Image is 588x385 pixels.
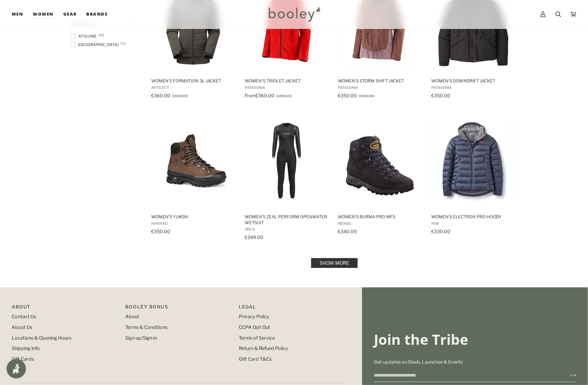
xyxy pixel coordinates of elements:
[431,222,515,226] span: Rab
[245,93,255,98] span: From
[151,214,235,220] span: Women's Yukon
[559,370,576,381] button: Join
[239,304,346,314] p: Pipeline_Footer Sub
[276,94,292,98] span: €450.00
[150,112,236,243] a: Women's Yukon
[431,78,515,84] span: Women's Downdrift Jacket
[12,335,71,341] a: Locations & Opening Hours
[12,346,40,352] a: Shipping Info
[244,112,330,243] a: Women's Zeal Perform Openwater Wetsuit
[125,335,157,341] a: Sign up/Sign in
[239,356,272,362] a: Gift Card T&Cs
[86,11,108,18] span: Brands
[338,93,357,98] span: €350.00
[151,78,235,84] span: Women's Formation 3L Jacket
[338,222,422,226] span: Meindl
[151,260,518,266] div: Pagination
[430,112,516,243] a: Women's Electron Pro Hoody
[431,93,450,98] span: €350.00
[172,94,188,98] span: €600.00
[245,85,329,90] span: Patagonia
[125,304,232,314] p: Booley Bonus
[255,93,275,98] span: €360.00
[151,85,235,90] span: Artilect
[311,258,358,268] a: Show more
[374,370,559,382] input: your-email@example.com
[125,325,167,331] a: Terms & Conditions
[125,314,139,320] a: About
[239,325,270,331] a: CCPA Opt Out
[63,11,77,18] span: Gear
[338,85,422,90] span: Patagonia
[12,356,34,362] a: Gift Cards
[70,42,120,48] span: [GEOGRAPHIC_DATA]
[239,335,275,341] a: Terms of Service
[239,346,288,352] a: Return & Refund Policy
[245,235,263,240] span: €349.00
[120,42,126,45] span: 710
[245,214,329,226] span: Women's Zeal Perform Openwater Wetsuit
[12,314,36,320] a: Contact Us
[337,118,423,204] img: Women's Burma PRO MFS Azurblau - Booley Galway
[245,227,329,232] span: Orca
[431,214,515,220] span: Women's Electron Pro Hoody
[98,33,104,37] span: 342
[245,78,329,84] span: Women's Triolet Jacket
[244,118,330,204] img: Orca Women's Zeal Perform Openwater Wetsuit Black - Booley Galway
[431,85,515,90] span: Patagonia
[239,314,269,320] a: Privacy Policy
[151,93,170,98] span: €360.00
[266,5,323,24] img: Booley
[151,229,170,235] span: €350.00
[337,112,423,243] a: Women's Burma PRO MFS
[6,359,26,379] iframe: Button to open loyalty program pop-up
[12,11,23,18] span: Men
[359,94,374,98] span: €500.00
[12,325,32,331] a: About Us
[374,331,576,348] h3: Join the Tribe
[338,229,357,235] span: €340.00
[374,359,576,366] p: Get updates on Deals, Launches & Events
[151,222,235,226] span: Hanwag
[430,118,516,204] img: Rab Women's Electron Pro Hoody Steel - Booley Galway
[33,11,53,18] span: Women
[70,33,99,39] span: Athlone
[338,214,422,220] span: Women's Burma PRO MFS
[12,304,119,314] p: Pipeline_Footer Main
[431,229,450,235] span: €330.00
[338,78,422,84] span: Women's Storm Shift Jacket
